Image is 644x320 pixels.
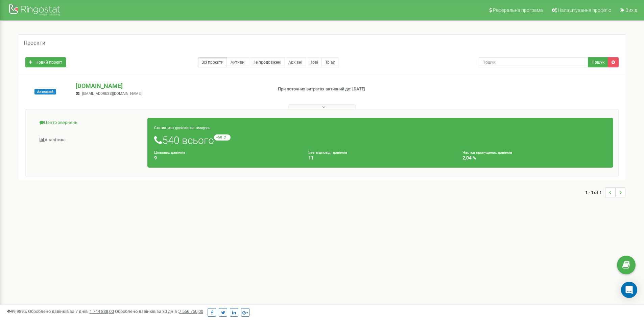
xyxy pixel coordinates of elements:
[249,57,285,67] a: Не продовжені
[321,57,339,67] a: Тріал
[90,309,114,314] u: 1 744 838,00
[462,150,512,155] small: Частка пропущених дзвінків
[154,155,298,161] h4: 9
[621,282,637,298] div: Open Intercom Messenger
[34,89,56,94] span: Активний
[25,57,66,67] a: Новий проєкт
[115,309,203,314] span: Оброблено дзвінків за 30 днів :
[625,7,637,13] span: Вихід
[227,57,249,67] a: Активні
[306,57,322,67] a: Нові
[154,134,606,146] h1: 540 всього
[462,155,606,161] h4: 2,04 %
[198,57,227,67] a: Всі проєкти
[31,132,148,148] a: Аналiтика
[278,86,419,92] p: При поточних витратах активний до: [DATE]
[24,40,45,46] h5: Проєкти
[585,180,625,204] nav: ...
[7,309,27,314] span: 99,989%
[585,187,605,197] span: 1 - 1 of 1
[285,57,306,67] a: Архівні
[154,150,185,155] small: Цільових дзвінків
[558,7,611,13] span: Налаштування профілю
[154,126,210,130] small: Статистика дзвінків за тиждень
[31,114,148,131] a: Центр звернень
[28,309,114,314] span: Оброблено дзвінків за 7 днів :
[478,57,588,67] input: Пошук
[308,155,452,161] h4: 11
[214,134,231,141] small: +50
[588,57,608,67] button: Пошук
[308,150,347,155] small: Без відповіді дзвінків
[493,7,543,13] span: Реферальна програма
[76,82,267,90] p: [DOMAIN_NAME]
[82,91,142,96] span: [EMAIL_ADDRESS][DOMAIN_NAME]
[179,309,203,314] u: 7 556 750,00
